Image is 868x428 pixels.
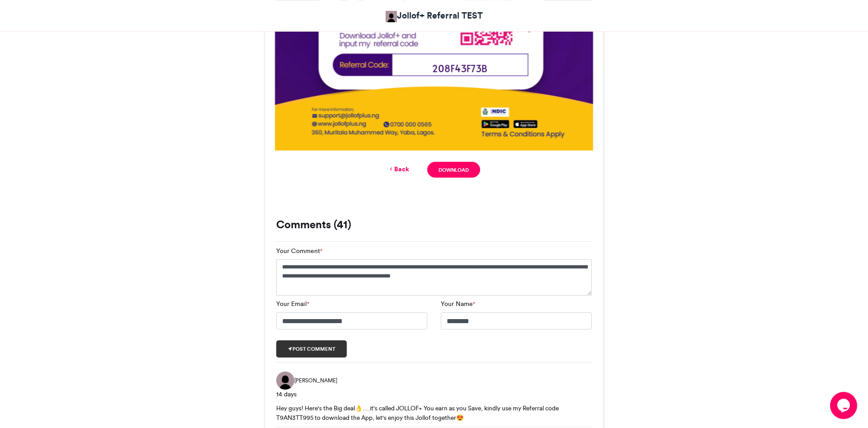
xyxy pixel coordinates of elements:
img: Ezinne [276,372,294,390]
label: Your Comment [276,246,322,256]
a: Back [388,165,409,174]
a: Jollof+ Referral TEST [386,9,483,22]
label: Your Email [276,299,309,309]
span: [PERSON_NAME] [294,376,337,385]
div: 14 days [276,390,592,399]
div: Hey guys! Here's the Big deal👌....it's called JOLLOF+ You earn as you Save, kindly use my Referra... [276,404,592,422]
h3: Comments (41) [276,219,592,230]
button: Post comment [276,340,347,357]
img: Jollof+ Referral TEST [386,11,397,22]
iframe: chat widget [830,392,859,419]
label: Your Name [441,299,475,309]
a: Download [427,162,480,178]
